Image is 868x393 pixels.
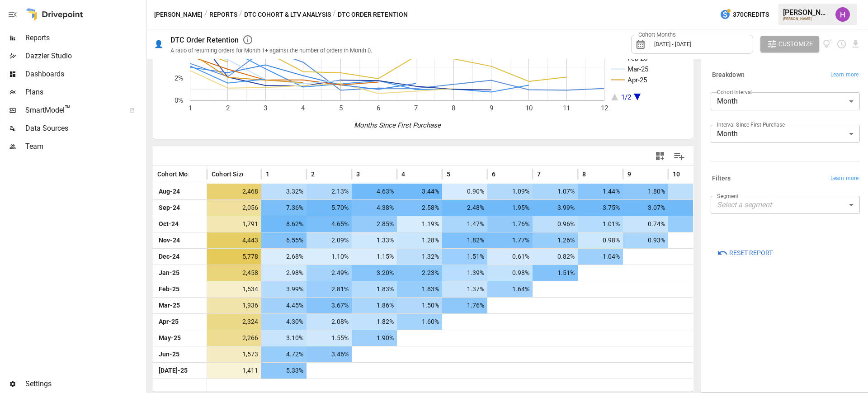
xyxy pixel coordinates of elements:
[212,298,259,313] span: 1,936
[401,314,440,330] span: 1.60%
[212,346,259,362] span: 1,573
[175,74,183,82] text: 2%
[356,184,395,199] span: 4.63%
[850,39,861,49] button: Download report
[711,125,860,143] div: Month
[582,170,586,179] span: 8
[492,170,495,179] span: 6
[65,104,71,115] span: ™
[266,281,305,297] span: 3.99%
[354,121,441,129] text: Months Since First Purchase
[212,184,259,199] span: 2,468
[582,232,621,248] span: 0.98%
[266,330,305,346] span: 3.10%
[401,216,440,232] span: 1.19%
[311,281,350,297] span: 2.81%
[25,379,145,389] span: Settings
[157,330,202,346] span: May-25
[447,298,486,313] span: 1.76%
[627,232,666,248] span: 0.93%
[209,9,237,20] button: Reports
[627,76,647,84] text: Apr-25
[760,36,819,52] button: Customize
[311,249,350,265] span: 1.10%
[447,170,450,179] span: 5
[316,168,328,180] button: Sort
[212,232,259,248] span: 4,443
[333,9,336,20] div: /
[266,232,305,248] span: 6.55%
[627,65,648,73] text: Mar-25
[716,6,773,23] button: 370Credits
[356,265,395,281] span: 3.20%
[835,7,850,22] img: Harry Antonio
[311,330,350,346] span: 1.55%
[447,232,486,248] span: 1.82%
[711,92,860,110] div: Month
[447,281,486,297] span: 1.37%
[157,200,202,216] span: Sep-24
[266,184,305,199] span: 3.32%
[447,184,486,199] span: 0.90%
[154,9,203,20] button: [PERSON_NAME]
[266,346,305,362] span: 4.72%
[356,216,395,232] span: 2.85%
[311,184,350,199] span: 2.13%
[447,265,486,281] span: 1.39%
[25,69,145,80] span: Dashboards
[356,330,395,346] span: 1.90%
[157,249,202,265] span: Dec-24
[356,281,395,297] span: 1.83%
[492,249,531,265] span: 0.61%
[490,104,493,112] text: 9
[401,281,440,297] span: 1.83%
[447,200,486,216] span: 2.48%
[542,168,554,180] button: Sort
[537,232,576,248] span: 1.26%
[681,168,693,180] button: Sort
[401,298,440,313] span: 1.50%
[582,216,621,232] span: 1.01%
[537,200,576,216] span: 3.99%
[157,170,198,179] span: Cohort Month
[496,168,509,180] button: Sort
[401,200,440,216] span: 2.58%
[712,70,745,80] h6: Breakdown
[356,249,395,265] span: 1.15%
[492,281,531,297] span: 1.64%
[157,216,202,232] span: Oct-24
[212,170,245,179] span: Cohort Size
[157,346,202,362] span: Jun-25
[451,168,464,180] button: Sort
[627,170,631,179] span: 9
[212,200,259,216] span: 2,056
[492,232,531,248] span: 1.77%
[264,104,267,112] text: 3
[778,38,813,50] span: Customize
[673,200,712,216] span: 1.70%
[157,298,202,313] span: Mar-25
[157,314,202,330] span: Apr-25
[537,184,576,199] span: 1.07%
[447,249,486,265] span: 1.51%
[492,216,531,232] span: 1.76%
[582,249,621,265] span: 1.04%
[212,363,259,379] span: 1,411
[563,104,570,112] text: 11
[452,104,455,112] text: 8
[711,245,779,261] button: Reset Report
[356,200,395,216] span: 4.38%
[414,104,418,112] text: 7
[636,31,678,39] label: Cohort Months
[157,281,202,297] span: Feb-25
[212,281,259,297] span: 1,534
[25,33,145,43] span: Reports
[406,168,419,180] button: Sort
[212,265,259,281] span: 2,458
[377,104,380,112] text: 6
[587,168,599,180] button: Sort
[525,104,533,112] text: 10
[266,314,305,330] span: 4.30%
[673,184,712,199] span: 0.94%
[673,170,680,179] span: 10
